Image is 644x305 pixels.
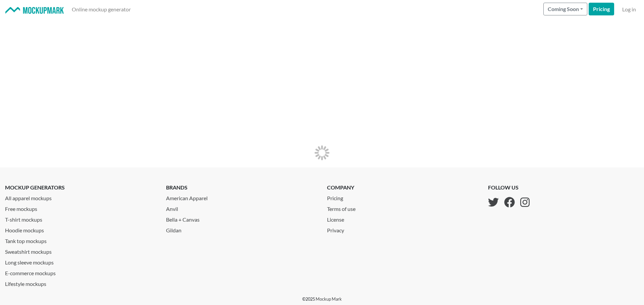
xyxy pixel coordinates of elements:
img: Mockup Mark [5,7,64,14]
p: follow us [488,183,530,192]
a: Bella + Canvas [166,213,317,224]
a: Mockup Mark [316,296,342,302]
a: Pricing [589,3,614,15]
a: Online mockup generator [69,3,133,16]
a: Long sleeve mockups [5,256,156,266]
p: company [327,183,361,192]
a: Gildan [166,224,317,234]
p: brands [166,183,317,192]
a: Pricing [327,192,361,202]
a: All apparel mockups [5,192,156,202]
p: mockup generators [5,183,156,192]
a: Anvil [166,202,317,213]
button: Coming Soon [543,3,587,15]
a: American Apparel [166,192,317,202]
a: Free mockups [5,202,156,213]
p: © 2025 [302,296,342,302]
a: Sweatshirt mockups [5,245,156,256]
a: Log in [620,3,639,16]
a: Tank top mockups [5,234,156,245]
a: E-commerce mockups [5,266,156,277]
a: T-shirt mockups [5,213,156,224]
a: Hoodie mockups [5,224,156,234]
a: License [327,213,361,224]
a: Lifestyle mockups [5,277,156,288]
a: Privacy [327,224,361,234]
a: Terms of use [327,202,361,213]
